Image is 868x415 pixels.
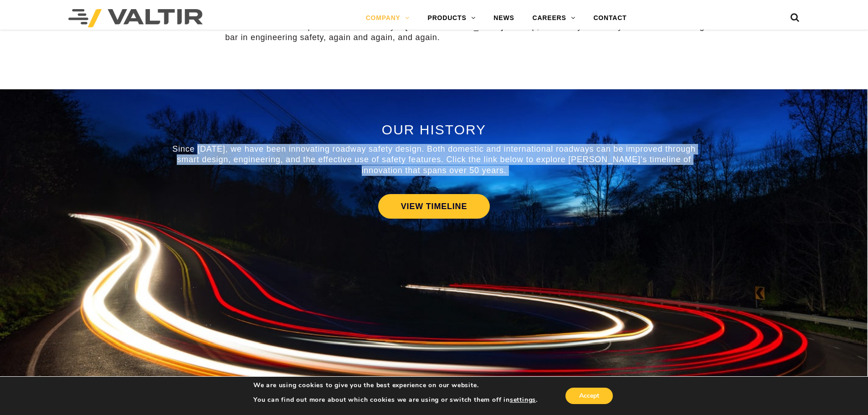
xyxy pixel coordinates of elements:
[484,9,523,27] a: NEWS
[357,9,419,27] a: COMPANY
[253,396,538,404] p: You can find out more about which cookies we are using or switch them off in .
[172,144,695,175] span: Since [DATE], we have been innovating roadway safety design. Both domestic and international road...
[510,396,536,404] button: settings
[378,194,490,219] a: VIEW TIMELINE
[253,381,538,389] p: We are using cookies to give you the best experience on our website.
[584,9,636,27] a: CONTACT
[524,9,585,27] a: CAREERS
[68,9,203,27] img: Valtir
[382,122,486,137] span: OUR HISTORY
[565,388,613,404] button: Accept
[419,9,485,27] a: PRODUCTS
